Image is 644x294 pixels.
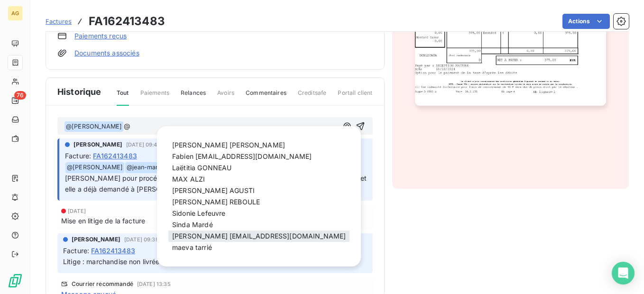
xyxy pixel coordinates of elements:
[125,162,271,173] span: @ jean-marie [EMAIL_ADDRESS][DOMAIN_NAME]
[172,220,213,229] span: Sinda Mardé
[126,142,161,147] span: [DATE] 09:42
[46,17,72,26] a: Factures
[65,163,368,193] span: pouvez-vous voir avec [PERSON_NAME] pour procéder à l'avoir de la facture la cliente n'a pas reçu...
[65,162,124,173] span: @ [PERSON_NAME]
[65,151,91,161] span: Facture :
[89,13,165,30] h3: FA162413483
[72,235,120,244] span: [PERSON_NAME]
[217,89,234,105] span: Avoirs
[172,209,225,217] span: Sidonie Lefeuvre
[124,122,130,130] span: @
[172,186,255,194] span: [PERSON_NAME] AGUSTI
[124,237,159,242] span: [DATE] 09:39
[246,89,286,105] span: Commentaires
[74,48,139,58] a: Documents associés
[117,89,129,106] span: Tout
[140,89,169,105] span: Paiements
[562,14,610,29] button: Actions
[612,262,635,285] div: Open Intercom Messenger
[338,89,372,105] span: Portail client
[172,141,285,149] span: [PERSON_NAME] [PERSON_NAME]
[68,208,86,214] span: [DATE]
[172,232,346,240] span: [PERSON_NAME] [EMAIL_ADDRESS][DOMAIN_NAME]
[91,246,135,256] span: FA162413483
[8,6,23,21] div: AG
[14,91,26,100] span: 76
[137,281,171,287] span: [DATE] 13:35
[46,18,72,25] span: Factures
[172,175,205,183] span: MAX ALZI
[64,121,123,132] span: @ [PERSON_NAME]
[181,89,206,105] span: Relances
[63,246,89,256] span: Facture :
[93,151,137,161] span: FA162413483
[8,273,23,288] img: Logo LeanPay
[74,31,127,41] a: Paiements reçus
[63,257,160,266] span: Litige : marchandise non livrée
[172,152,312,160] span: Fabien [EMAIL_ADDRESS][DOMAIN_NAME]
[61,216,145,226] span: Mise en litige de la facture
[298,89,327,105] span: Creditsafe
[172,164,231,172] span: Laëtitia GONNEAU
[74,140,122,149] span: [PERSON_NAME]
[72,281,133,287] span: Courrier recommandé
[172,198,260,206] span: [PERSON_NAME] REBOULE
[172,243,212,251] span: maeva tarrié
[57,85,101,98] span: Historique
